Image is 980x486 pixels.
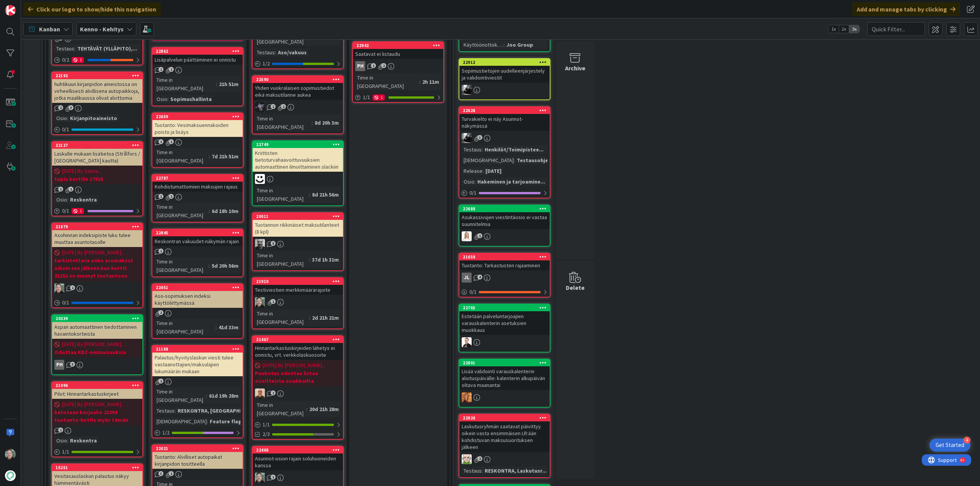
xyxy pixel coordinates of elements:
[52,55,142,65] div: 0/21
[255,174,265,184] img: MH
[307,405,341,413] div: 20d 21h 28m
[363,93,370,101] span: 1 / 1
[459,212,550,229] div: Asukassivujen viestintäosio ei vastaa suunnitelmia
[158,67,163,72] span: 1
[459,311,550,335] div: Estetään palveluntarjoajien varauskalenterin asetuksien muokkaus
[353,42,443,59] div: 22942Saatavat ei listaudu
[462,337,472,347] img: VP
[253,213,343,220] div: 20011
[152,174,243,223] a: 22787Kohdistumattomien maksujen rajausTime in [GEOGRAPHIC_DATA]:6d 18h 10m
[459,414,550,452] div: 22826Laskutusryhmän saatavat päivittyy oikein vasta ensimmäisen LR:ään kohdistuvan maksusuorituks...
[68,114,119,122] div: Kirjanpitoaineisto
[156,230,243,236] div: 22845
[70,285,75,290] span: 1
[62,167,101,175] span: [DATE] By Sanna...
[253,83,343,100] div: Yhden vuokralaisen sopimustiedot eikä maksutilanne aukea
[463,305,550,310] div: 22765
[52,389,142,399] div: Pilot: Hinnantarkastuskirjeet
[459,107,550,114] div: 22628
[462,41,503,49] div: Käyttöönottokriittisyys
[463,415,550,421] div: 22826
[483,167,503,175] div: [DATE]
[158,249,163,254] span: 1
[462,145,482,154] div: Testaus
[152,428,243,437] div: 1/2
[58,427,63,432] span: 1
[462,167,482,175] div: Release
[152,113,243,120] div: 22659
[152,283,243,339] a: 22051Aso-sopimuksen indeksi käyttöliittymässäTime in [GEOGRAPHIC_DATA]:41d 33m
[253,285,343,295] div: Testiviestien merkkimäärärajoite
[252,277,344,329] a: 21910Testiviestien merkkimäärärajoiteVPTime in [GEOGRAPHIC_DATA]:2d 21h 21m
[207,392,240,400] div: 61d 19h 28m
[263,430,270,438] span: 2/3
[51,314,143,375] a: 20339Aspan automaattinen tiedottaminen havaintokorteista[DATE] By [PERSON_NAME]...Odottaa KBZ-omi...
[169,67,174,72] span: 1
[52,206,142,216] div: 0/11
[156,114,243,119] div: 22659
[463,206,550,211] div: 22688
[156,176,243,181] div: 22787
[155,148,209,165] div: Time in [GEOGRAPHIC_DATA]
[217,80,240,88] div: 21h 51m
[54,436,67,445] div: Osio
[67,436,68,445] span: :
[459,231,550,241] div: SL
[52,149,142,166] div: Laskulle mukaan lisätietoa (Strålfors / [GEOGRAPHIC_DATA] kautta)
[463,60,550,65] div: 22912
[62,56,69,64] span: 0 / 2
[255,114,312,131] div: Time in [GEOGRAPHIC_DATA]
[52,447,142,457] div: 1/1
[355,61,365,71] div: PH
[252,75,344,134] a: 22590Yhden vuokralaisen sopimustiedot eikä maksutilanne aukeaLMTime in [GEOGRAPHIC_DATA]:8d 20h 3m
[309,314,310,322] span: :
[70,362,75,367] span: 3
[52,298,142,307] div: 0/1
[51,223,143,308] a: 21879Asohinnan indeksipiste luku tulee muuttaa asuntotasolle[DATE] By [PERSON_NAME]...tarkistetta...
[253,278,343,285] div: 21910
[256,337,343,342] div: 21467
[209,207,210,215] span: :
[252,212,344,271] a: 20011Tuotannon rikkinäiset maksutilanteet (8 kpl)JHTime in [GEOGRAPHIC_DATA]:37d 1h 31m
[459,114,550,131] div: Turvakielto ei näy Asunnot-näkymässä
[459,58,550,100] a: 22912Sopimustietojen uudelleenjärjestely ja validointiviestitKM
[482,167,483,175] span: :
[459,107,550,131] div: 22628Turvakielto ei näy Asunnot-näkymässä
[162,429,170,437] span: 1 / 2
[39,3,42,9] div: 9+
[867,22,925,36] input: Quick Filter...
[462,177,474,186] div: Osio
[155,387,206,404] div: Time in [GEOGRAPHIC_DATA]
[459,106,550,198] a: 22628Turvakielto ei näy Asunnot-näkymässäKMTestaus:Henkilöt/Toimipistee...[DEMOGRAPHIC_DATA]:Test...
[459,304,550,311] div: 22765
[459,254,550,260] div: 21659
[156,285,243,290] div: 22051
[253,297,343,307] div: VP
[459,205,550,229] div: 22688Asukassivujen viestintäosio ei vastaa suunnitelmia
[255,401,306,418] div: Time in [GEOGRAPHIC_DATA]
[62,249,125,257] span: [DATE] By [PERSON_NAME]...
[381,63,386,68] span: 2
[275,48,276,57] span: :
[469,288,477,296] span: 0 / 1
[152,229,243,277] a: 22845Reskontran vakuudet-näkymän rajainTime in [GEOGRAPHIC_DATA]:5d 20h 56m
[152,175,243,182] div: 22787
[459,205,550,212] div: 22688
[459,304,550,353] a: 22765Estetään palveluntarjoajien varauskalenterin asetuksien muokkausVP
[355,73,419,90] div: Time in [GEOGRAPHIC_DATA]
[156,49,243,54] div: 22862
[459,66,550,83] div: Sopimustietojen uudelleenjärjestely ja validointiviestit
[459,392,550,402] div: TL
[459,133,550,143] div: KM
[313,119,341,127] div: 8d 20h 3m
[253,148,343,172] div: Kriittisten tietoturvahaavoittuvuuksien automaattinen ilmoittaminen slackiin
[62,299,69,307] span: 0 / 1
[459,205,550,247] a: 22688Asukassivujen viestintäosio ei vastaa suunnitelmiaSL
[68,195,99,204] div: Reskontra
[72,57,84,63] div: 1
[52,360,142,370] div: PH
[252,335,344,440] a: 21467Hinnantarkastuskirjeiden lähetys ei onnistu, vrt. verkkolaskuosoite[DATE] By [PERSON_NAME].....
[52,382,142,399] div: 21096Pilot: Hinnantarkastuskirjeet
[58,187,63,192] span: 1
[52,72,142,79] div: 22192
